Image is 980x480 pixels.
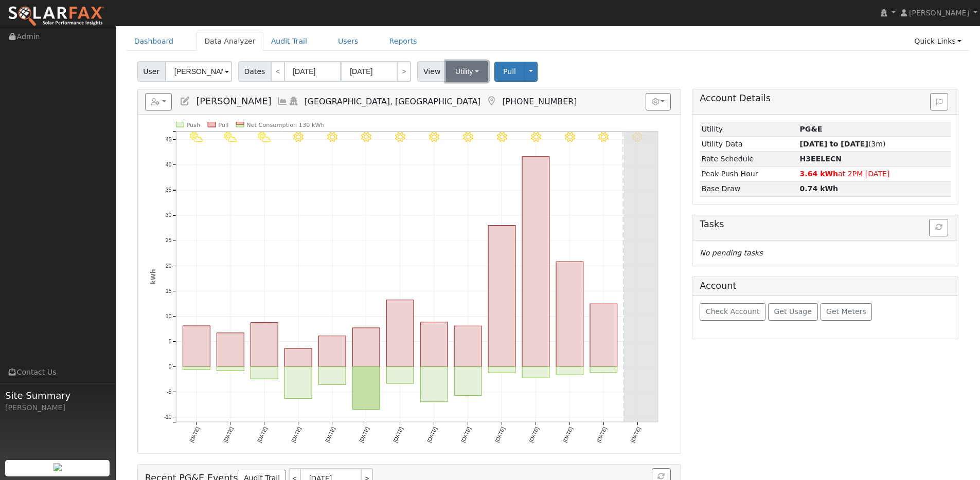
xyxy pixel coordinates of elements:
td: Utility [700,122,798,137]
a: > [397,61,411,82]
rect: onclick="" [217,333,244,367]
rect: onclick="" [318,367,346,385]
td: Utility Data [700,137,798,152]
i: No pending tasks [700,249,762,257]
text: 25 [166,238,172,244]
text: Push [186,122,200,128]
a: < [271,61,285,82]
button: Check Account [700,303,765,321]
td: Base Draw [700,181,798,196]
rect: onclick="" [284,367,312,399]
h5: Tasks [700,219,951,230]
rect: onclick="" [522,157,549,367]
a: Multi-Series Graph [277,96,288,106]
span: Pull [503,67,516,76]
rect: onclick="" [251,323,278,367]
text: 30 [166,213,172,218]
strong: 3.64 kWh [800,170,839,178]
strong: 0.74 kWh [800,184,839,193]
a: Data Analyzer [197,32,263,51]
a: Users [330,32,366,51]
text: -10 [164,414,171,420]
text: [DATE] [426,426,438,444]
span: View [417,61,447,82]
rect: onclick="" [488,226,515,367]
text: [DATE] [324,426,336,444]
i: 9/12 - Clear [293,132,304,142]
td: Rate Schedule [700,152,798,167]
text: [DATE] [222,426,234,444]
rect: onclick="" [454,367,482,396]
text: [DATE] [460,426,472,444]
text: [DATE] [528,426,540,444]
i: 9/20 - Clear [564,132,575,142]
a: Dashboard [127,32,182,51]
span: [PHONE_NUMBER] [502,97,577,106]
h5: Account [700,281,736,291]
rect: onclick="" [556,262,583,367]
button: Issue History [930,93,948,110]
a: Reports [382,32,425,51]
button: Pull [494,62,525,82]
strong: ID: 17279338, authorized: 09/12/25 [800,125,823,133]
i: 9/16 - Clear [429,132,439,142]
i: 9/13 - Clear [327,132,337,142]
text: [DATE] [596,426,608,444]
button: Get Usage [768,303,818,321]
rect: onclick="" [352,367,380,410]
i: 9/19 - Clear [530,132,541,142]
span: Dates [238,61,271,82]
text: 10 [166,313,172,319]
rect: onclick="" [386,300,414,367]
i: 9/15 - Clear [395,132,405,142]
text: 20 [166,263,172,269]
rect: onclick="" [217,367,244,371]
span: Get Usage [774,307,812,316]
span: (3m) [800,140,886,148]
text: 35 [166,187,172,193]
rect: onclick="" [183,326,210,367]
text: [DATE] [256,426,268,444]
span: Get Meters [826,307,866,316]
text: [DATE] [630,426,642,444]
img: SolarFax [8,6,104,27]
i: 9/09 - PartlyCloudy [190,132,203,142]
rect: onclick="" [590,304,617,367]
rect: onclick="" [352,328,380,367]
rect: onclick="" [488,367,515,373]
text: [DATE] [562,426,574,444]
strong: [DATE] to [DATE] [800,140,868,148]
text: 5 [168,339,171,344]
button: Get Meters [821,303,872,321]
span: Site Summary [5,389,110,402]
rect: onclick="" [590,367,617,373]
a: Audit Trail [263,32,315,51]
text: [DATE] [494,426,506,444]
td: Peak Push Hour [700,167,798,181]
button: Utility [446,61,488,82]
h5: Account Details [700,93,951,104]
span: [PERSON_NAME] [909,9,969,17]
i: 9/14 - Clear [361,132,371,142]
text: 40 [166,162,172,168]
rect: onclick="" [183,367,210,370]
text: Pull [218,122,228,128]
i: 9/21 - Clear [598,132,609,142]
a: Login As (last Never) [288,96,299,106]
rect: onclick="" [318,336,346,367]
text: 15 [166,288,172,294]
rect: onclick="" [454,326,482,367]
a: Map [486,96,497,106]
i: 9/10 - PartlyCloudy [224,132,237,142]
button: Refresh [929,219,948,236]
rect: onclick="" [420,322,448,367]
rect: onclick="" [522,367,549,378]
span: [PERSON_NAME] [196,96,271,106]
text: [DATE] [290,426,302,444]
rect: onclick="" [386,367,414,383]
span: [GEOGRAPHIC_DATA], [GEOGRAPHIC_DATA] [305,97,481,106]
text: [DATE] [392,426,404,444]
a: Edit User (37184) [180,96,191,106]
i: 9/18 - Clear [497,132,507,142]
strong: W [800,155,842,163]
